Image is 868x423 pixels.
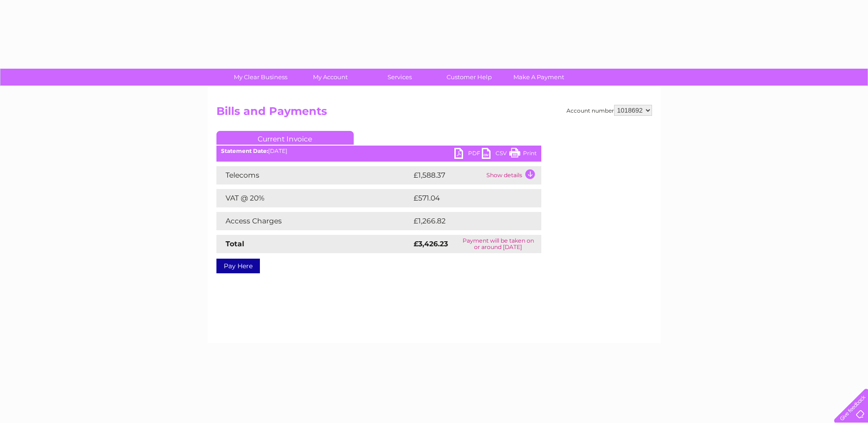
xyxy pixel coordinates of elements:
div: Account number [566,105,652,116]
td: Show details [484,166,541,184]
td: Telecoms [216,166,411,184]
strong: £3,426.23 [414,239,448,248]
td: £1,588.37 [411,166,484,184]
a: Customer Help [431,69,507,86]
a: Current Invoice [216,131,354,145]
a: Services [362,69,437,86]
b: Statement Date: [221,147,268,154]
a: Make A Payment [501,69,577,86]
td: Payment will be taken on or around [DATE] [455,235,541,253]
a: Pay Here [216,259,260,273]
a: My Account [292,69,368,86]
a: Print [509,148,537,161]
h2: Bills and Payments [216,105,652,122]
div: [DATE] [216,148,541,154]
a: CSV [482,148,509,161]
a: My Clear Business [223,69,298,86]
td: Access Charges [216,212,411,230]
td: VAT @ 20% [216,189,411,207]
a: PDF [454,148,482,161]
strong: Total [226,239,244,248]
td: £1,266.82 [411,212,527,230]
td: £571.04 [411,189,524,207]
